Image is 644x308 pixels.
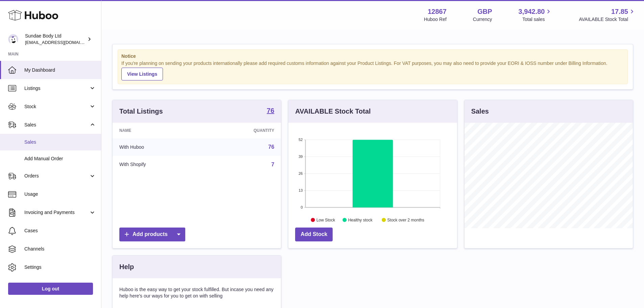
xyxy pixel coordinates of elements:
h3: Total Listings [119,107,163,116]
text: 0 [301,205,303,209]
span: AVAILABLE Stock Total [579,16,636,23]
div: Currency [473,16,492,23]
div: Huboo Ref [424,16,447,23]
span: Usage [24,191,96,197]
span: Sales [24,139,96,145]
td: With Shopify [113,156,204,173]
div: If you're planning on sending your products internationally please add required customs informati... [121,60,624,80]
span: Invoicing and Payments [24,209,89,216]
span: Total sales [522,16,552,23]
span: 3,942.80 [519,7,545,16]
text: Stock over 2 months [387,217,424,222]
a: View Listings [121,68,163,80]
text: 26 [299,171,303,175]
strong: GBP [477,7,492,16]
span: Sales [24,122,89,128]
strong: 76 [267,107,274,114]
strong: Notice [121,53,624,60]
span: Listings [24,85,89,92]
a: 17.85 AVAILABLE Stock Total [579,7,636,23]
text: 39 [299,155,303,159]
a: 76 [268,144,275,150]
span: [EMAIL_ADDRESS][DOMAIN_NAME] [25,40,99,45]
text: Low Stock [316,217,335,222]
text: 52 [299,138,303,142]
h3: Help [119,262,134,271]
span: Channels [24,246,96,252]
th: Name [113,123,204,138]
p: Huboo is the easy way to get your stock fulfilled. But incase you need any help here's our ways f... [119,286,274,299]
div: Sundae Body Ltd [25,33,86,46]
img: internalAdmin-12867@internal.huboo.com [8,34,18,44]
text: Healthy stock [348,217,373,222]
span: Stock [24,103,89,110]
h3: AVAILABLE Stock Total [295,107,371,116]
span: Add Manual Order [24,156,96,162]
a: Add Stock [295,228,333,241]
a: Log out [8,283,93,295]
a: Add products [119,228,185,241]
span: My Dashboard [24,67,96,73]
span: Cases [24,228,96,234]
strong: 12867 [428,7,447,16]
h3: Sales [471,107,489,116]
a: 7 [271,162,274,167]
span: Settings [24,264,96,270]
span: 17.85 [611,7,628,16]
td: With Huboo [113,138,204,156]
text: 13 [299,188,303,192]
a: 3,942.80 Total sales [519,7,553,23]
a: 76 [267,107,274,115]
span: Orders [24,173,89,179]
th: Quantity [204,123,281,138]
